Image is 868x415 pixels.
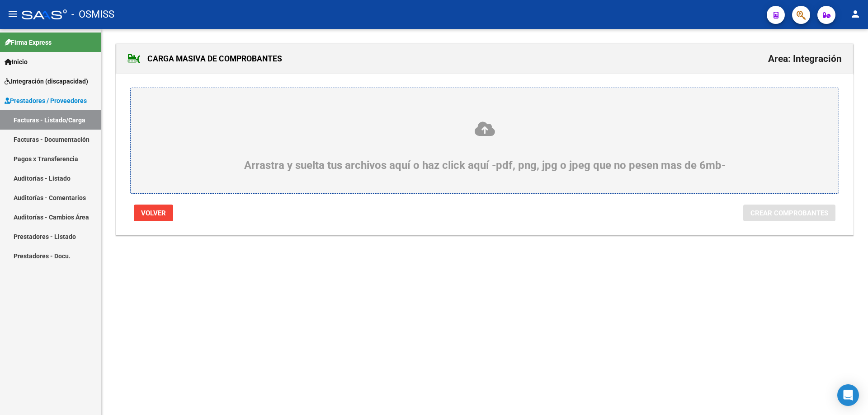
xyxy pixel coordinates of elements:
[5,37,52,47] span: Firma Express
[5,96,87,106] span: Prestadores / Proveedores
[837,384,859,406] div: Open Intercom Messenger
[850,9,861,19] mat-icon: person
[7,9,18,19] mat-icon: menu
[768,50,842,67] h2: Area: Integración
[5,57,28,67] span: Inicio
[750,209,828,217] span: Crear Comprobantes
[743,205,835,221] button: Crear Comprobantes
[152,121,817,172] div: Arrastra y suelta tus archivos aquí o haz click aquí -pdf, png, jpg o jpeg que no pesen mas de 6mb-
[141,209,166,217] span: Volver
[71,5,114,24] span: - OSMISS
[127,51,282,66] h1: CARGA MASIVA DE COMPROBANTES
[134,205,173,221] button: Volver
[5,76,88,86] span: Integración (discapacidad)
